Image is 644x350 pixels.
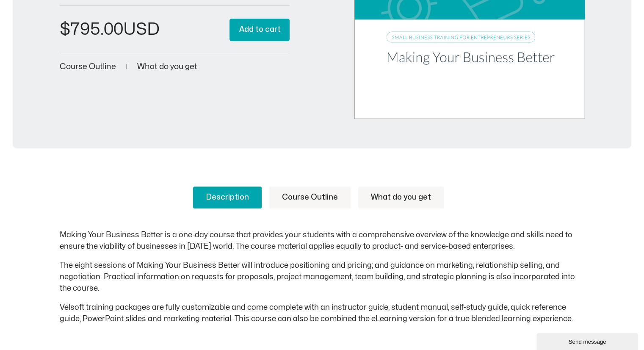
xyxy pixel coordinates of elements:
[229,19,290,41] button: Add to cart
[269,186,351,208] a: Course Outline
[358,186,444,208] a: What do you get
[60,302,585,325] p: Velsoft training packages are fully customizable and come complete with an instructor guide, stud...
[60,21,70,38] span: $
[60,229,585,252] p: Making Your Business Better is a one-day course that provides your students with a comprehensive ...
[60,260,585,294] p: The eight sessions of Making Your Business Better will introduce positioning and pricing; and gui...
[60,21,123,38] bdi: 795.00
[193,186,262,208] a: Description
[536,331,640,350] iframe: chat widget
[137,63,197,71] a: What do you get
[60,63,116,71] a: Course Outline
